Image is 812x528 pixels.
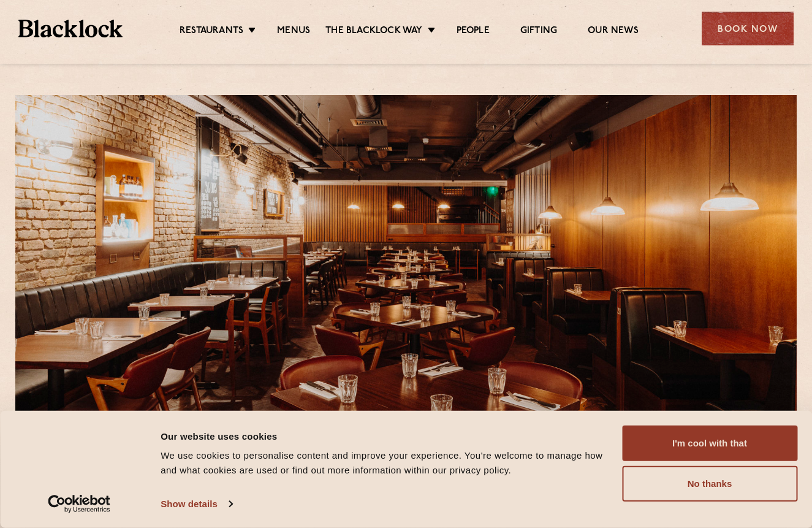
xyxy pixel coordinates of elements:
[161,429,608,443] div: Our website uses cookies
[161,495,232,513] a: Show details
[325,25,422,39] a: The Blacklock Way
[588,25,639,39] a: Our News
[26,495,133,513] a: Usercentrics Cookiebot - opens in a new window
[457,25,490,39] a: People
[622,466,797,502] button: No thanks
[18,20,123,37] img: BL_Textured_Logo-footer-cropped.svg
[277,25,310,39] a: Menus
[161,448,608,478] div: We use cookies to personalise content and improve your experience. You're welcome to manage how a...
[622,426,797,461] button: I'm cool with that
[702,12,794,45] div: Book Now
[180,25,243,39] a: Restaurants
[520,25,557,39] a: Gifting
